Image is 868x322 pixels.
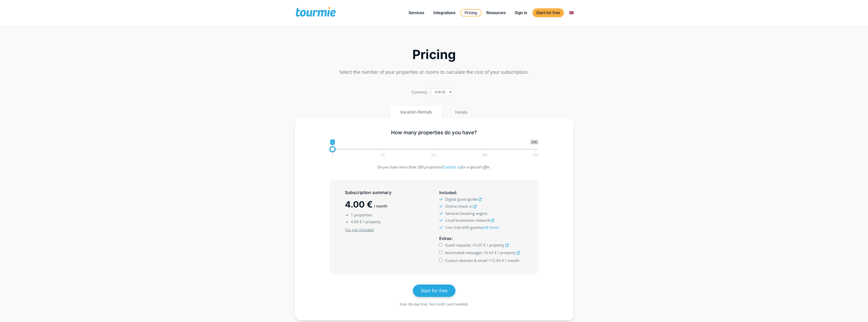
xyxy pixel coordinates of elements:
a: Sign in [511,10,531,16]
span: 1 [331,154,334,156]
span: 200 [530,140,538,145]
button: Hotels [445,106,478,118]
span: Local businesses network [445,218,490,223]
span: Included [439,190,456,195]
span: Services booking engine [445,211,487,216]
label: Currency [412,89,427,96]
span: / property [498,250,515,255]
a: Resources [483,10,509,16]
span: Online check-in [445,204,472,209]
u: Tax not included [345,227,374,232]
span: properties [354,212,372,217]
span: / property [487,242,504,248]
span: 101 [430,154,437,156]
span: Extras [439,236,451,241]
a: Integrations [430,10,459,16]
span: / month [505,258,519,263]
span: Live chat with guests [445,225,498,230]
h5: : [439,190,523,196]
p: Select the number of your properties or rooms to calculate the cost of your subscription. [295,69,573,75]
h5: : [439,235,523,242]
span: 1 [330,140,335,145]
span: 150 [481,154,488,156]
span: Digital guest guide [445,197,477,202]
a: Pricing [460,9,482,16]
span: Guest requests [445,242,471,248]
span: 200 [532,154,539,156]
span: +0.65 € [483,250,497,255]
span: Start for free [421,288,448,294]
h5: Subscription summary [345,190,429,196]
h2: Pricing [295,49,573,61]
a: Services [405,10,428,16]
span: Automated messages [445,250,482,255]
span: 4.00 € [345,199,373,210]
a: Contact us [443,164,461,169]
span: +15.00 € [488,258,504,263]
span: 51 [381,154,386,156]
span: +0.65 € [472,242,486,248]
span: Custom domain & email [445,258,487,263]
h5: How many properties do you have? [329,129,539,136]
span: 4.00 € [351,219,362,224]
a: Start for free [532,8,564,17]
span: 1 [351,212,353,217]
a: Start for free [413,285,455,297]
span: Free 30-day trial. No credit card needed. [400,302,469,307]
p: Do you have more than 200 properties? for a special offer. [329,164,539,171]
a: and more [482,225,498,230]
span: / month [374,204,387,209]
span: / property [363,219,381,224]
button: Vacation Rentals [390,106,442,118]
